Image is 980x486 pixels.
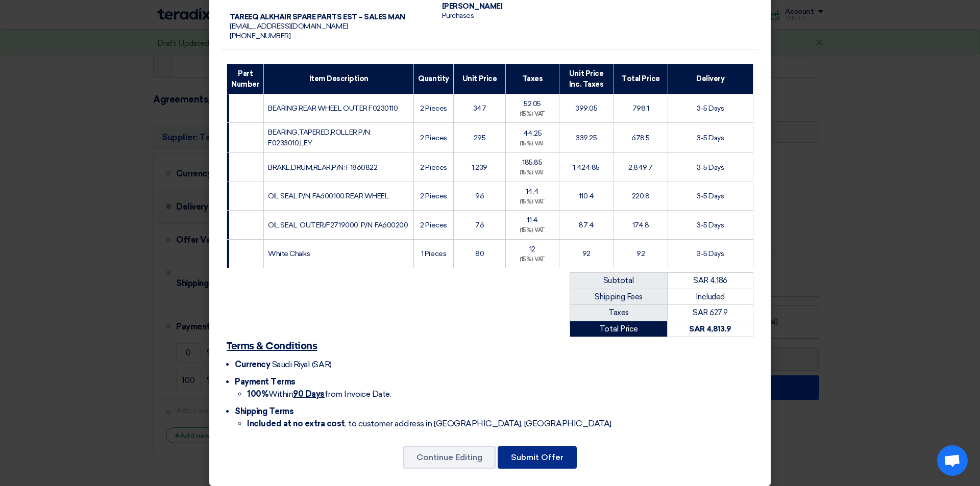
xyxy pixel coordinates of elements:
[420,134,447,142] span: 2 Pieces
[268,192,388,200] span: OIL SEAL P/N: FA600100 REAR WHEEL
[570,273,668,289] td: Subtotal
[230,22,348,31] span: [EMAIL_ADDRESS][DOMAIN_NAME]
[475,192,484,200] span: 96
[636,249,645,258] span: 92
[632,221,649,229] span: 174.8
[235,377,296,387] span: Payment Terms
[453,64,506,94] th: Unit Price
[235,406,293,416] span: Shipping Terms
[272,360,332,369] span: Saudi Riyal (SAR)
[697,249,724,258] span: 3-5 Days
[570,289,668,305] td: Shipping Fees
[697,134,724,142] span: 3-5 Days
[506,64,559,94] th: Taxes
[230,32,290,40] span: [PHONE_NUMBER]
[697,163,724,172] span: 3-5 Days
[235,360,270,369] span: Currency
[693,308,728,317] span: SAR 627.9
[697,104,724,113] span: 3-5 Days
[632,104,649,113] span: 798.1
[522,158,542,167] span: 185.85
[442,2,503,11] span: [PERSON_NAME]
[582,249,591,258] span: 92
[526,187,539,196] span: 14.4
[247,418,753,430] li: , to customer address in [GEOGRAPHIC_DATA], [GEOGRAPHIC_DATA]
[472,163,487,172] span: 1,239
[527,216,537,224] span: 11.4
[632,192,650,200] span: 220.8
[579,192,594,200] span: 110.4
[575,104,597,113] span: 399.05
[628,163,653,172] span: 2,849.7
[414,64,453,94] th: Quantity
[473,104,486,113] span: 347
[247,389,391,399] span: Within from Invoice Date.
[559,64,614,94] th: Unit Price Inc. Taxes
[510,169,554,177] div: (15%) VAT
[510,198,554,207] div: (15%) VAT
[510,110,554,119] div: (15%) VAT
[475,221,484,229] span: 76
[227,341,317,351] u: Terms & Conditions
[420,104,447,113] span: 2 Pieces
[631,134,650,142] span: 678.5
[570,305,668,321] td: Taxes
[420,163,447,172] span: 2 Pieces
[697,221,724,229] span: 3-5 Days
[523,129,542,138] span: 44.25
[529,245,535,253] span: 12
[937,445,968,476] a: Open chat
[421,249,446,258] span: 1 Pieces
[264,64,414,94] th: Item Description
[442,11,474,20] span: Purchases
[573,163,599,172] span: 1,424.85
[475,249,484,258] span: 80
[420,221,447,229] span: 2 Pieces
[268,104,398,113] span: BEARING REAR WHEEL OUTER F0230110
[510,140,554,148] div: (15%) VAT
[570,321,668,337] td: Total Price
[668,64,753,94] th: Delivery
[524,99,541,108] span: 52.05
[227,64,264,94] th: Part Number
[498,446,577,469] button: Submit Offer
[268,221,408,229] span: OIL SEAL OUTER/F2719000 P/N: FA600200
[696,292,725,301] span: Included
[510,255,554,264] div: (15%) VAT
[420,192,447,200] span: 2 Pieces
[293,389,325,399] u: 90 Days
[689,324,731,334] strong: SAR 4,813.9
[576,134,597,142] span: 339.25
[474,134,486,142] span: 295
[510,226,554,235] div: (15%) VAT
[579,221,594,229] span: 87.4
[268,163,377,172] span: BRAKE,DRUM,REAR,P/N: F1860822
[667,273,753,289] td: SAR 4,186
[614,64,668,94] th: Total Price
[268,249,310,258] span: White Chalks
[268,128,371,147] span: BEARING,TAPERED,ROLLER,P/N: F0233010,LEY
[697,192,724,200] span: 3-5 Days
[247,389,268,399] strong: 100%
[247,419,345,428] strong: Included at no extra cost
[230,13,426,22] div: TAREEQ ALKHAIR SPARE PARTS EST – SALES MAN
[403,446,496,469] button: Continue Editing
